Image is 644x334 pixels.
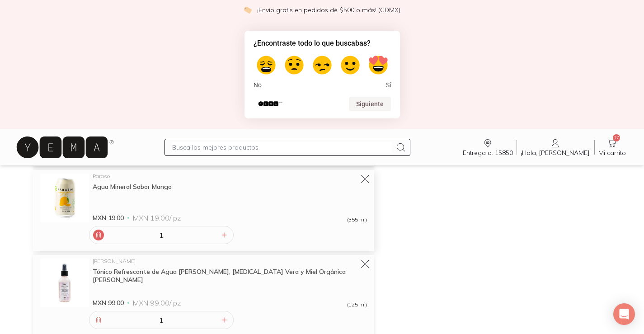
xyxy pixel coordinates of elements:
span: No [254,81,262,89]
span: 17 [613,134,620,141]
a: Entrega a: 15850 [459,138,517,157]
span: Mi carrito [598,149,626,157]
span: MXN 19.00 / pz [133,213,181,222]
h2: ¿Encontraste todo lo que buscabas? Select an option from 1 to 5, with 1 being No and 5 being Sí [254,38,391,49]
div: Open Intercom Messenger [613,303,635,325]
img: Tónico Refrescante de Agua de Rosas, Aloe Vera y Miel Orgánica Abeja Reyna [40,259,89,307]
span: Sí [386,81,391,89]
a: ¡Hola, [PERSON_NAME]! [517,138,594,157]
span: Entrega a: 15850 [463,149,513,157]
img: check [244,6,252,14]
span: MXN 99.00 / pz [133,298,181,307]
span: ¡Hola, [PERSON_NAME]! [521,149,591,157]
span: (125 ml) [347,302,367,307]
div: ¿Encontraste todo lo que buscabas? Select an option from 1 to 5, with 1 being No and 5 being Sí [254,52,391,89]
p: ¡Envío gratis en pedidos de $500 o más! (CDMX) [257,5,400,14]
div: Agua Mineral Sabor Mango [93,183,367,191]
div: Tónico Refrescante de Agua [PERSON_NAME], [MEDICAL_DATA] Vera y Miel Orgánica [PERSON_NAME] [93,268,367,284]
button: Siguiente pregunta [349,97,391,111]
span: MXN 99.00 [93,298,124,307]
a: Agua Mineral Sabor MangoParasolAgua Mineral Sabor MangoMXN 19.00MXN 19.00/ pz(355 ml) [40,174,367,222]
div: Parasol [93,174,367,179]
span: MXN 19.00 [93,213,124,222]
a: 17Mi carrito [595,138,630,157]
span: (355 ml) [347,217,367,222]
img: Agua Mineral Sabor Mango [40,174,89,222]
a: Tónico Refrescante de Agua de Rosas, Aloe Vera y Miel Orgánica Abeja Reyna[PERSON_NAME]Tónico Ref... [40,259,367,307]
div: [PERSON_NAME] [93,259,367,264]
input: Busca los mejores productos [172,142,392,153]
